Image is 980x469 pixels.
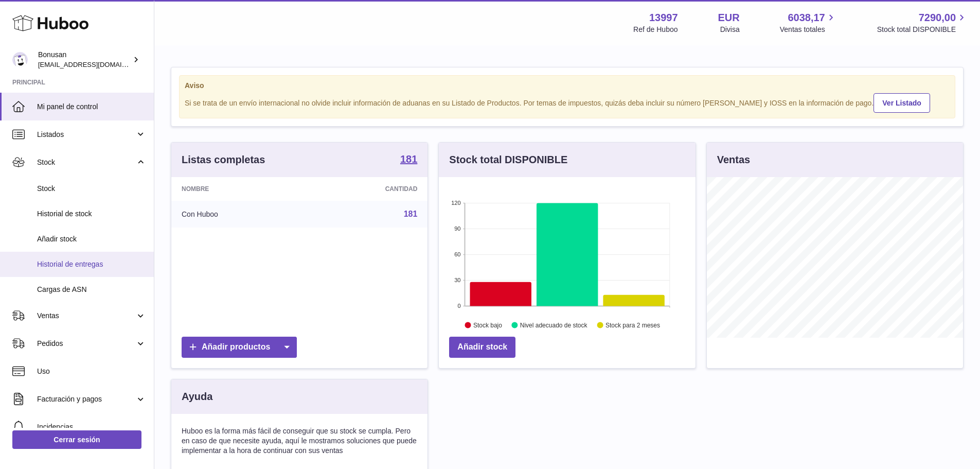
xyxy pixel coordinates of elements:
[37,367,146,376] span: Uso
[12,430,141,449] a: Cerrar sesión
[37,339,135,349] span: Pedidos
[874,93,930,113] a: Ver Listado
[919,11,956,25] span: 7290,00
[400,154,417,164] strong: 181
[37,184,146,194] span: Stock
[400,154,417,166] a: 181
[182,337,297,358] a: Añadir productos
[455,277,461,283] text: 30
[182,426,417,456] p: Huboo es la forma más fácil de conseguir que su stock se cumpla. Pero en caso de que necesite ayu...
[633,25,678,34] div: Ref de Huboo
[720,25,740,34] div: Divisa
[605,322,660,329] text: Stock para 2 meses
[37,234,146,244] span: Añadir stock
[37,209,146,219] span: Historial de stock
[37,394,135,404] span: Facturación y pagos
[37,102,146,112] span: Mi panel de control
[37,158,135,167] span: Stock
[780,11,837,34] a: 6038,17 Ventas totales
[37,311,135,321] span: Ventas
[717,153,750,167] h3: Ventas
[37,259,146,269] span: Historial de entregas
[38,50,131,70] div: Bonusan
[12,52,28,67] img: info@bonusan.es
[182,153,265,167] h3: Listas completas
[171,201,305,228] td: Con Huboo
[877,11,968,34] a: 7290,00 Stock total DISPONIBLE
[718,11,740,25] strong: EUR
[182,390,212,404] h3: Ayuda
[649,11,678,25] strong: 13997
[305,177,428,201] th: Cantidad
[780,25,837,34] span: Ventas totales
[520,322,588,329] text: Nivel adecuado de stock
[473,322,502,329] text: Stock bajo
[458,303,461,309] text: 0
[185,81,950,91] strong: Aviso
[449,153,567,167] h3: Stock total DISPONIBLE
[877,25,968,34] span: Stock total DISPONIBLE
[451,200,460,206] text: 120
[37,422,146,432] span: Incidencias
[37,285,146,294] span: Cargas de ASN
[38,60,151,68] span: [EMAIL_ADDRESS][DOMAIN_NAME]
[185,92,950,113] div: Si se trata de un envío internacional no olvide incluir información de aduanas en su Listado de P...
[788,11,825,25] span: 6038,17
[455,251,461,257] text: 60
[449,337,515,358] a: Añadir stock
[171,177,305,201] th: Nombre
[455,225,461,232] text: 90
[404,210,418,218] a: 181
[37,130,135,140] span: Listados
